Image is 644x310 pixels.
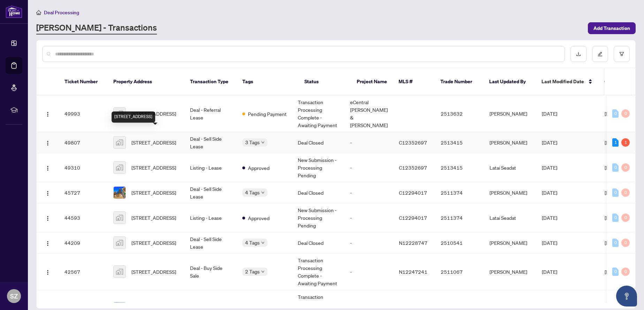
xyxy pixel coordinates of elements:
span: edit [598,52,603,56]
span: [DATE] [542,110,557,117]
div: 0 [621,268,630,276]
span: [DATE] [542,269,557,275]
img: Logo [45,191,51,196]
span: Add Transaction [593,23,630,34]
img: Logo [45,241,51,246]
td: 2513415 [435,153,484,182]
button: Logo [42,187,53,198]
td: [PERSON_NAME] [484,182,536,203]
div: 0 [612,163,619,172]
button: edit [592,46,608,62]
span: [DATE] [542,139,557,146]
td: 44593 [59,203,108,232]
span: SZ [10,291,18,301]
span: C12294017 [399,189,427,196]
span: Last Modified Date [541,78,584,85]
span: [STREET_ADDRESS] [131,189,176,196]
td: 2510541 [435,232,484,254]
th: Tags [237,68,299,95]
td: Transaction Processing Complete - Awaiting Payment [292,95,344,132]
td: [PERSON_NAME] [484,232,536,254]
img: Logo [45,165,51,171]
th: Property Address [108,68,184,95]
td: Deal - Sell Side Lease [184,132,237,153]
img: thumbnail-img [114,212,126,224]
span: Approved [248,214,270,222]
td: Latai Seadat [484,203,536,232]
img: thumbnail-img [114,266,126,278]
button: Logo [42,162,53,173]
span: [STREET_ADDRESS] [131,110,176,117]
td: Deal Closed [292,182,344,203]
button: Add Transaction [588,22,636,34]
div: 1 [612,138,619,147]
td: Latai Seadat [484,153,536,182]
td: Deal - Referral Lease [184,95,237,132]
th: Trade Number [435,68,484,95]
img: thumbnail-img [114,237,126,249]
td: Listing - Lease [184,203,237,232]
button: Open asap [616,286,637,307]
td: Deal Closed [292,132,344,153]
span: [STREET_ADDRESS] [131,139,176,146]
span: 2 Tags [245,268,260,276]
td: - [344,232,393,254]
td: 44209 [59,232,108,254]
span: N12228747 [399,240,427,246]
th: Last Modified Date [536,68,599,95]
div: 0 [612,239,619,247]
th: Transaction Type [184,68,237,95]
span: down [261,241,265,245]
span: [PERSON_NAME] [605,164,642,171]
th: Created By [599,68,641,95]
span: [PERSON_NAME] [605,269,642,275]
a: [PERSON_NAME] - Transactions [36,22,157,34]
span: [STREET_ADDRESS] [131,239,176,247]
div: 0 [612,268,619,276]
td: 49993 [59,95,108,132]
span: [STREET_ADDRESS] [131,214,176,222]
td: 2511374 [435,182,484,203]
td: 49310 [59,153,108,182]
img: Logo [45,270,51,275]
img: thumbnail-img [114,137,126,148]
button: Logo [42,108,53,119]
td: - [344,203,393,232]
td: 42567 [59,254,108,290]
span: down [261,270,265,273]
button: download [570,46,586,62]
td: New Submission - Processing Pending [292,203,344,232]
span: filter [619,52,624,56]
td: 2513632 [435,95,484,132]
td: Deal Closed [292,232,344,254]
span: [STREET_ADDRESS] [131,268,176,276]
span: [DATE] [542,189,557,196]
span: Pending Payment [248,110,287,118]
th: Last Updated By [484,68,536,95]
td: [PERSON_NAME] [484,95,536,132]
span: [PERSON_NAME] [605,189,642,196]
span: [PERSON_NAME] [605,240,642,246]
div: 0 [621,109,630,118]
td: eCentral [PERSON_NAME] & [PERSON_NAME] [344,95,393,132]
span: [DATE] [542,240,557,246]
span: [DATE] [542,164,557,171]
td: Deal - Buy Side Sale [184,254,237,290]
span: [PERSON_NAME] [605,139,642,146]
div: 0 [621,188,630,197]
div: 0 [621,239,630,247]
td: - [344,182,393,203]
span: Deal Processing [44,9,79,16]
div: 0 [621,214,630,222]
td: 2511067 [435,254,484,290]
span: [PERSON_NAME] [605,215,642,221]
img: thumbnail-img [114,108,126,119]
span: [STREET_ADDRESS] [131,164,176,171]
th: MLS # [393,68,435,95]
span: 4 Tags [245,239,260,247]
td: 45727 [59,182,108,203]
td: Transaction Processing Complete - Awaiting Payment [292,254,344,290]
th: Ticket Number [59,68,108,95]
img: Logo [45,111,51,117]
td: - [344,132,393,153]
